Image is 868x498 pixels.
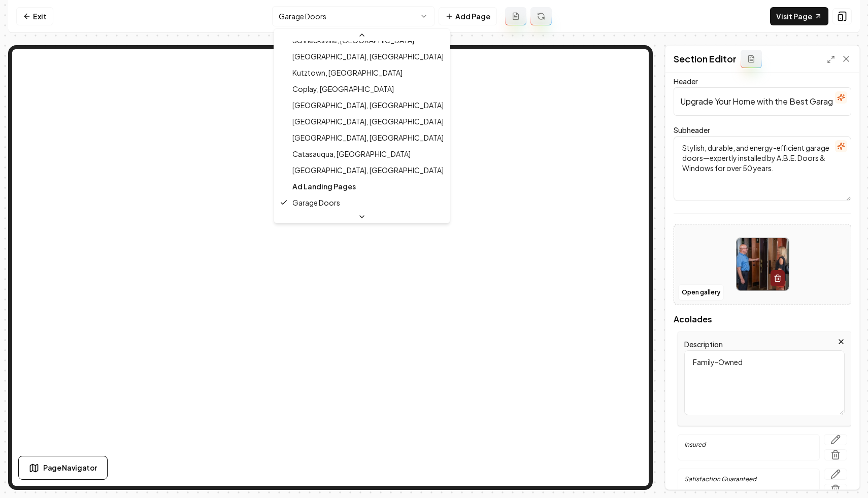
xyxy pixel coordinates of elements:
span: Catasauqua, [GEOGRAPHIC_DATA] [292,149,411,159]
span: [GEOGRAPHIC_DATA], [GEOGRAPHIC_DATA] [292,100,444,110]
span: Kutztown, [GEOGRAPHIC_DATA] [292,68,403,78]
span: [GEOGRAPHIC_DATA], [GEOGRAPHIC_DATA] [292,51,444,61]
span: [GEOGRAPHIC_DATA], [GEOGRAPHIC_DATA] [292,165,444,175]
span: Garage Doors [292,197,340,208]
div: Ad Landing Pages [276,178,448,194]
span: [GEOGRAPHIC_DATA], [GEOGRAPHIC_DATA] [292,116,444,126]
span: [GEOGRAPHIC_DATA], [GEOGRAPHIC_DATA] [292,132,444,143]
span: Coplay, [GEOGRAPHIC_DATA] [292,84,394,94]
